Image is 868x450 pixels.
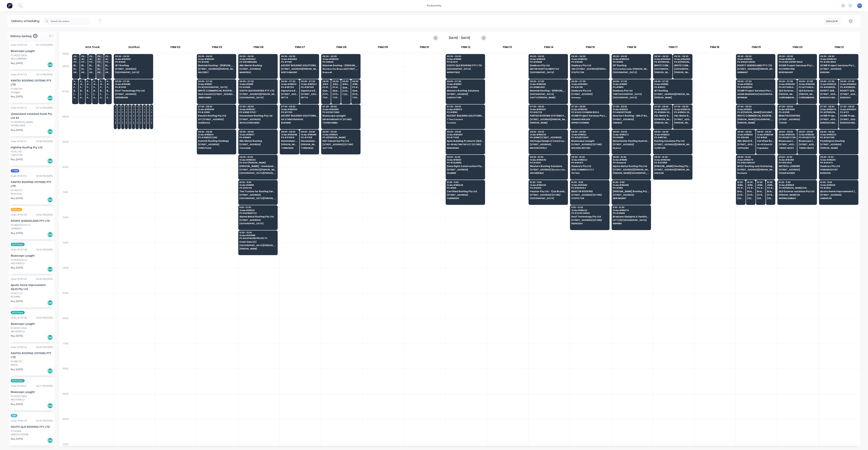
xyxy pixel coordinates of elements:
span: ROOFIT QUEENSLAND PTY LTD [840,89,857,92]
span: MANSFIELD [239,71,276,73]
span: NORTH MALENY [281,71,318,73]
span: 06:30 - 07:30 [198,80,235,82]
span: Req. [DATE] [11,62,23,65]
span: Order # 195091 [530,58,566,60]
span: [STREET_ADDRESS][PERSON_NAME] (STORE) [89,68,94,70]
span: IRT Roofing [613,64,649,67]
span: WHITE COMMERCIAL ROOFING PTY LTD [654,64,671,67]
span: PO # 6545 [322,61,359,63]
span: 06:30 - 07:30 [737,80,774,82]
span: PO # PQ446878 [107,86,110,88]
div: FNM 02 [155,44,196,52]
span: [STREET_ADDRESS][PERSON_NAME] (STORE) [81,68,86,70]
span: Order # 195058 [322,58,359,60]
span: GCMR Project Services Pty Ltd [820,64,857,67]
div: 05:18 PM [DATE] [36,43,53,47]
span: 06:30 [93,80,97,82]
span: PO # SR7214 [281,86,298,88]
span: Order # 194862 [281,58,318,60]
span: QLD Exterior solutions Pty Ltd [799,89,816,92]
span: PO # 2059 [115,86,152,88]
span: CABOOLTURE [447,96,483,99]
span: PO # DQ572402 [73,61,79,63]
span: QLD Exterior solutions Pty Ltd [779,89,796,92]
span: PO # 96113 [613,86,649,88]
button: Vehicle [824,18,841,24]
div: ACA Truck [72,44,113,52]
span: PO # PQ446879 [87,86,90,88]
span: GREENBANK [115,96,152,99]
img: Factory [7,3,12,8]
span: ROOFIT QUEENSLAND PTY LTD [820,89,837,92]
span: [STREET_ADDRESS][PERSON_NAME] (STORE) [73,93,77,95]
span: TOOWOOMBA [332,96,339,99]
span: BENOWA [820,71,857,73]
span: MORAYFIELD [447,71,483,73]
span: Woolworths Brassall [STREET_ADDRESS] [322,68,359,70]
span: [PERSON_NAME][GEOGRAPHIC_DATA] [654,71,671,73]
span: # 194643 [93,83,97,85]
span: STAPYLTON [571,71,608,73]
span: ROOFIT QUEENSLAND PTY LTD [737,64,774,67]
span: 05:30 [73,55,79,57]
span: AMJ Metal Roofing [239,64,276,67]
span: [PERSON_NAME][GEOGRAPHIC_DATA] [674,71,691,73]
span: Maintek Roofing - [PERSON_NAME] [530,89,566,92]
span: ASCENT BUILDING SOLUTIONS PTY LTD [281,64,318,67]
span: ADENA RESIDENCES [GEOGRAPHIC_DATA] [737,93,774,95]
span: PO # 6495 [198,61,235,63]
span: PO # PQ446911 [93,86,97,88]
span: 06:30 [322,80,329,82]
span: Order # 194954 [571,83,608,85]
span: # 194879 [342,83,349,85]
span: PO # 33552 C [322,86,329,88]
span: # 194501 [80,83,84,85]
span: PO # [GEOGRAPHIC_DATA] [198,86,235,88]
span: Dowbury Pty Ltd [530,64,566,67]
span: # 194638 [73,83,77,85]
span: Maintek Roofing - [PERSON_NAME] [322,64,359,67]
span: GCMR Project Services Pty Ltd [737,89,774,92]
span: 05:30 - 06:30 [820,55,857,57]
span: TOOWOOMBA [352,96,359,99]
span: Order # 195106 [737,83,774,85]
span: [GEOGRAPHIC_DATA] [447,68,483,70]
span: ARCHERFIELD [107,96,110,99]
span: [STREET_ADDRESS] [571,93,608,95]
span: [STREET_ADDRESS][PERSON_NAME] [737,68,774,70]
div: Order # 195153 [11,73,27,76]
div: FNM 08 [321,44,362,52]
span: ARCHERFIELD [89,71,94,73]
span: [GEOGRAPHIC_DATA][PERSON_NAME] [654,68,671,70]
span: PO # 32811 [352,86,359,88]
span: Western Roofing Solutions [447,89,483,92]
span: PO # RQ980/9881 [820,86,837,88]
span: [STREET_ADDRESS] [352,93,359,95]
div: productivity [425,3,443,8]
span: 05:30 - 06:30 [198,55,235,57]
span: HEMMANT [737,71,774,73]
span: Queensland Industrial Cladding [322,89,329,92]
span: Queensland Industrial Cladding [352,89,359,92]
span: # 194931 [332,83,339,85]
span: ARCHERFIELD [80,96,84,99]
span: PO # 306/2184 [737,86,774,88]
span: PO # 2565 [447,86,483,88]
span: Queensland Industrial Cladding [342,86,349,89]
div: FNM 21 [818,44,860,52]
span: 06:30 [73,80,77,82]
span: [GEOGRAPHIC_DATA] [239,96,276,99]
span: F1 [858,4,861,7]
span: Order # 195040 [820,58,857,60]
span: Dowbury Pty Ltd [571,64,608,67]
div: Sandgate [11,91,53,94]
span: 06:30 [87,80,90,82]
span: # 194904 [81,58,86,60]
span: PO # 17991 [281,61,318,63]
span: GCMR Project Services Pty Ltd [779,64,815,67]
span: Order # 195027 [301,83,318,85]
div: 06:00 [59,64,72,89]
span: Order # 194994 [654,58,671,60]
span: WITTA [301,96,318,99]
span: [GEOGRAPHIC_DATA] [530,71,566,73]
